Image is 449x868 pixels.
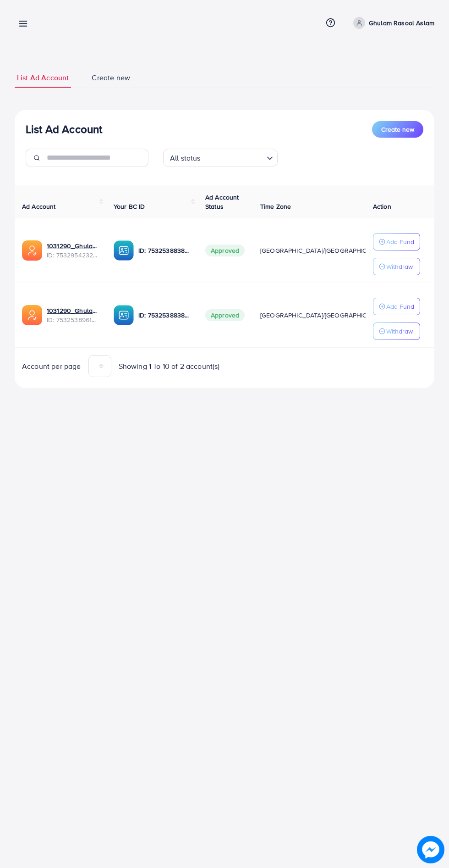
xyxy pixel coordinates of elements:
[26,122,102,136] h3: List Ad Account
[114,305,134,325] img: ic-ba-acc.ded83a64.svg
[386,326,413,337] p: Withdraw
[205,309,245,321] span: Approved
[138,245,191,256] p: ID: 7532538838637019152
[114,202,145,211] span: Your BC ID
[381,125,414,134] span: Create new
[119,361,220,372] span: Showing 1 To 10 of 2 account(s)
[47,306,99,315] a: 1031290_Ghulam Rasool Aslam_1753805901568
[47,241,99,260] div: <span class='underline'>1031290_Ghulam Rasool Aslam 2_1753902599199</span></br>7532954232266326017
[47,250,99,260] span: ID: 7532954232266326017
[203,150,263,165] input: Search for option
[138,310,191,321] p: ID: 7532538838637019152
[114,240,134,261] img: ic-ba-acc.ded83a64.svg
[163,149,278,167] div: Search for option
[22,240,42,261] img: ic-ads-acc.e4c84228.svg
[22,361,81,372] span: Account per page
[373,258,420,275] button: Withdraw
[373,233,420,250] button: Add Fund
[373,202,391,211] span: Action
[47,306,99,325] div: <span class='underline'>1031290_Ghulam Rasool Aslam_1753805901568</span></br>7532538961244635153
[205,193,239,211] span: Ad Account Status
[373,298,420,315] button: Add Fund
[386,261,413,272] p: Withdraw
[22,202,56,211] span: Ad Account
[386,236,414,247] p: Add Fund
[260,202,291,211] span: Time Zone
[47,315,99,324] span: ID: 7532538961244635153
[260,311,388,320] span: [GEOGRAPHIC_DATA]/[GEOGRAPHIC_DATA]
[373,323,420,340] button: Withdraw
[22,305,42,325] img: ic-ads-acc.e4c84228.svg
[92,72,130,83] span: Create new
[386,301,414,312] p: Add Fund
[168,151,203,165] span: All status
[47,241,99,250] a: 1031290_Ghulam Rasool Aslam 2_1753902599199
[372,121,423,138] button: Create new
[260,246,388,255] span: [GEOGRAPHIC_DATA]/[GEOGRAPHIC_DATA]
[205,245,245,256] span: Approved
[17,72,69,83] span: List Ad Account
[417,836,444,863] img: image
